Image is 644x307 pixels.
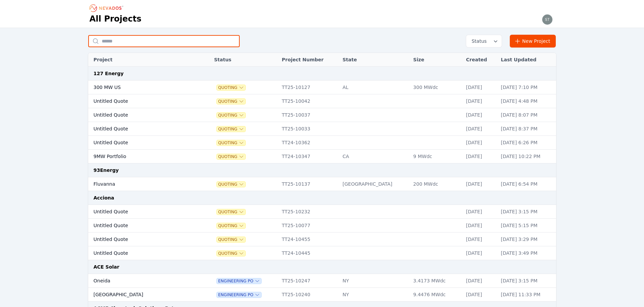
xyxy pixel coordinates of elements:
[498,246,556,260] td: [DATE] 3:49 PM
[279,205,339,219] td: TT25-10232
[88,53,194,67] th: Project
[88,177,556,191] tr: FluvannaQuotingTT25-10137[GEOGRAPHIC_DATA]200 MWdc[DATE][DATE] 6:54 PM
[88,122,556,136] tr: Untitled QuoteQuotingTT25-10033[DATE][DATE] 8:37 PM
[498,136,556,150] td: [DATE] 6:26 PM
[498,205,556,219] td: [DATE] 3:15 PM
[279,219,339,233] td: TT25-10077
[279,122,339,136] td: TT25-10033
[217,113,245,118] button: Quoting
[88,233,194,246] td: Untitled Quote
[463,233,498,246] td: [DATE]
[498,150,556,163] td: [DATE] 10:22 PM
[463,205,498,219] td: [DATE]
[217,85,245,90] span: Quoting
[466,35,502,47] button: Status
[217,292,261,298] button: Engineering PO
[463,219,498,233] td: [DATE]
[279,288,339,302] td: TT25-10240
[339,53,410,67] th: State
[498,122,556,136] td: [DATE] 8:37 PM
[463,108,498,122] td: [DATE]
[217,237,245,242] button: Quoting
[217,99,245,104] button: Quoting
[88,288,556,302] tr: [GEOGRAPHIC_DATA]Engineering POTT25-10240NY9.4476 MWdc[DATE][DATE] 11:33 PM
[279,53,339,67] th: Project Number
[211,53,278,67] th: Status
[542,14,553,25] img: steve.mustaro@nevados.solar
[469,38,487,44] span: Status
[88,246,556,260] tr: Untitled QuoteQuotingTT24-10445[DATE][DATE] 3:49 PM
[463,288,498,302] td: [DATE]
[279,136,339,150] td: TT24-10362
[217,251,245,256] button: Quoting
[88,150,194,163] td: 9MW Portfolio
[498,81,556,94] td: [DATE] 7:10 PM
[339,288,410,302] td: NY
[510,35,556,48] a: New Project
[279,177,339,191] td: TT25-10137
[217,154,245,159] button: Quoting
[217,182,245,187] button: Quoting
[88,122,194,136] td: Untitled Quote
[410,150,462,163] td: 9 MWdc
[410,274,462,288] td: 3.4173 MWdc
[88,163,556,177] td: 93Energy
[498,288,556,302] td: [DATE] 11:33 PM
[88,219,556,233] tr: Untitled QuoteQuotingTT25-10077[DATE][DATE] 5:15 PM
[498,219,556,233] td: [DATE] 5:15 PM
[339,177,410,191] td: [GEOGRAPHIC_DATA]
[88,108,556,122] tr: Untitled QuoteQuotingTT25-10037[DATE][DATE] 8:07 PM
[88,260,556,274] td: ACE Solar
[217,209,245,215] button: Quoting
[463,150,498,163] td: [DATE]
[217,126,245,132] button: Quoting
[217,140,245,146] button: Quoting
[410,177,462,191] td: 200 MWdc
[279,246,339,260] td: TT24-10445
[279,233,339,246] td: TT24-10455
[463,81,498,94] td: [DATE]
[88,94,556,108] tr: Untitled QuoteQuotingTT25-10042[DATE][DATE] 4:48 PM
[88,136,556,150] tr: Untitled QuoteQuotingTT24-10362[DATE][DATE] 6:26 PM
[88,205,556,219] tr: Untitled QuoteQuotingTT25-10232[DATE][DATE] 3:15 PM
[498,108,556,122] td: [DATE] 8:07 PM
[498,177,556,191] td: [DATE] 6:54 PM
[88,67,556,81] td: 127 Energy
[90,3,125,13] nav: Breadcrumb
[339,81,410,94] td: AL
[410,53,462,67] th: Size
[410,288,462,302] td: 9.4476 MWdc
[88,274,556,288] tr: OneidaEngineering POTT25-10247NY3.4173 MWdc[DATE][DATE] 3:15 PM
[88,191,556,205] td: Acciona
[217,223,245,228] button: Quoting
[279,150,339,163] td: TT24-10347
[463,94,498,108] td: [DATE]
[498,274,556,288] td: [DATE] 3:15 PM
[463,136,498,150] td: [DATE]
[463,246,498,260] td: [DATE]
[498,233,556,246] td: [DATE] 3:29 PM
[498,94,556,108] td: [DATE] 4:48 PM
[339,150,410,163] td: CA
[88,81,556,94] tr: 300 MW USQuotingTT25-10127AL300 MWdc[DATE][DATE] 7:10 PM
[90,13,142,24] h1: All Projects
[88,94,194,108] td: Untitled Quote
[88,81,194,94] td: 300 MW US
[88,219,194,233] td: Untitled Quote
[88,233,556,246] tr: Untitled QuoteQuotingTT24-10455[DATE][DATE] 3:29 PM
[88,205,194,219] td: Untitled Quote
[339,274,410,288] td: NY
[279,274,339,288] td: TT25-10247
[88,288,194,302] td: [GEOGRAPHIC_DATA]
[217,278,261,284] button: Engineering PO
